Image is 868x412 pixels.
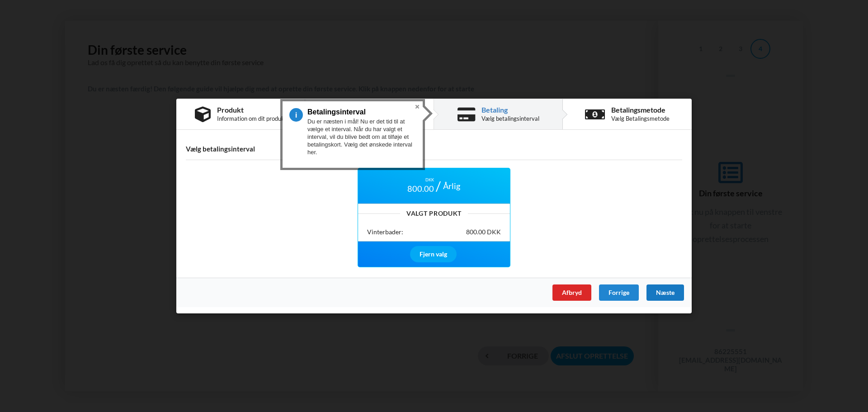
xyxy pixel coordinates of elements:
[646,284,684,301] div: Næste
[552,284,591,301] div: Afbryd
[611,115,670,122] div: Vælg Betalingsmetode
[186,145,682,153] h4: Vælg betalingsinterval
[466,228,501,237] div: 800.00 DKK
[425,177,434,183] span: DKK
[439,177,465,194] div: Årlig
[307,108,409,116] h3: Betalingsinterval
[611,106,670,114] div: Betalingsmetode
[217,106,287,114] div: Produkt
[367,228,403,237] div: Vinterbader:
[217,115,287,122] div: Information om dit produkt
[410,246,457,262] div: Fjern valg
[412,101,423,112] button: Close
[481,106,539,114] div: Betaling
[289,108,307,122] span: 5
[599,284,639,301] div: Forrige
[307,114,416,156] div: Du er næsten i mål! Nu er det tid til at vælge et interval. Når du har valgt et interval, vil du ...
[481,115,539,122] div: Vælg betalingsinterval
[407,183,434,194] span: 800.00
[358,211,510,217] div: Valgt Produkt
